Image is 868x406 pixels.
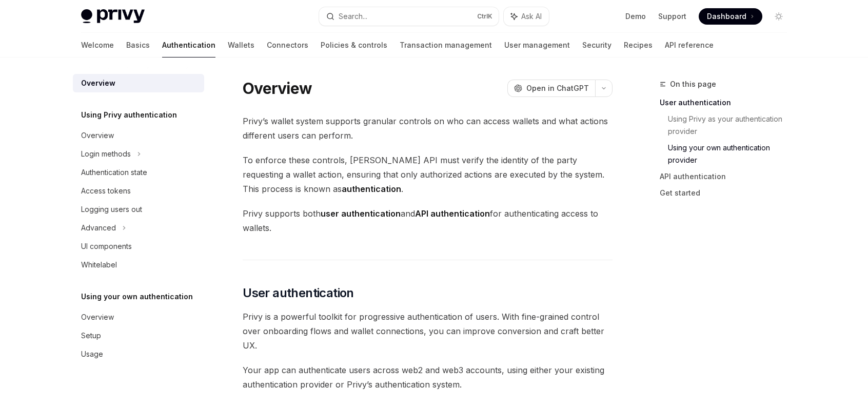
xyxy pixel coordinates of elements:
[504,7,549,26] button: Ask AI
[228,33,254,57] a: Wallets
[668,111,795,140] a: Using Privy as your authentication provider
[81,129,114,142] div: Overview
[81,240,132,253] div: UI components
[73,237,204,256] a: UI components
[73,163,204,182] a: Authentication state
[507,80,595,97] button: Open in ChatGPT
[660,185,795,201] a: Get started
[81,203,142,216] div: Logging users out
[126,33,150,57] a: Basics
[73,126,204,145] a: Overview
[73,345,204,363] a: Usage
[521,11,542,22] span: Ask AI
[771,8,787,25] button: Toggle dark mode
[267,33,308,57] a: Connectors
[400,33,492,57] a: Transaction management
[81,33,114,57] a: Welcome
[81,311,114,323] div: Overview
[162,33,215,57] a: Authentication
[504,33,570,57] a: User management
[526,83,589,93] span: Open in ChatGPT
[81,348,103,360] div: Usage
[582,33,611,57] a: Security
[81,148,131,160] div: Login methods
[81,109,177,121] h5: Using Privy authentication
[660,168,795,185] a: API authentication
[477,12,492,21] span: Ctrl K
[243,79,312,98] h1: Overview
[243,114,613,143] span: Privy’s wallet system supports granular controls on who can access wallets and what actions diffe...
[660,94,795,111] a: User authentication
[81,330,101,342] div: Setup
[81,166,147,179] div: Authentication state
[81,77,115,89] div: Overview
[73,326,204,345] a: Setup
[243,310,613,353] span: Privy is a powerful toolkit for progressive authentication of users. With fine-grained control ov...
[73,74,204,92] a: Overview
[81,9,145,24] img: light logo
[665,33,714,57] a: API reference
[670,78,716,90] span: On this page
[81,291,193,303] h5: Using your own authentication
[415,208,490,219] strong: API authentication
[624,33,653,57] a: Recipes
[342,184,401,194] strong: authentication
[319,7,499,26] button: Search...CtrlK
[321,33,387,57] a: Policies & controls
[339,10,367,23] div: Search...
[81,185,131,197] div: Access tokens
[321,208,401,219] strong: user authentication
[699,8,762,25] a: Dashboard
[73,256,204,274] a: Whitelabel
[81,259,117,271] div: Whitelabel
[707,11,746,22] span: Dashboard
[73,182,204,200] a: Access tokens
[668,140,795,168] a: Using your own authentication provider
[243,153,613,196] span: To enforce these controls, [PERSON_NAME] API must verify the identity of the party requesting a w...
[243,206,613,235] span: Privy supports both and for authenticating access to wallets.
[81,222,116,234] div: Advanced
[73,200,204,219] a: Logging users out
[243,363,613,392] span: Your app can authenticate users across web2 and web3 accounts, using either your existing authent...
[243,285,354,301] span: User authentication
[73,308,204,326] a: Overview
[658,11,686,22] a: Support
[625,11,646,22] a: Demo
